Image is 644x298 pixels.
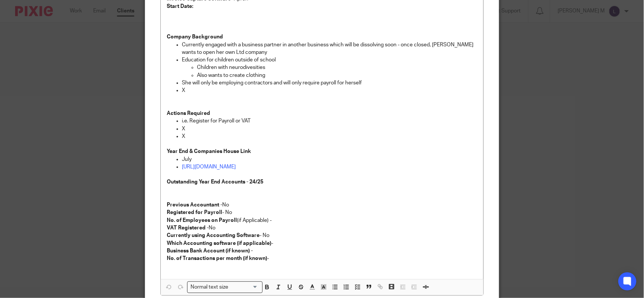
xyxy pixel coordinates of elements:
[182,133,477,140] p: X
[167,217,477,224] p: (if Applicable) -
[167,255,477,262] p: -
[189,283,230,291] span: Normal text size
[167,240,477,247] p: -
[167,241,271,246] strong: Which Accounting software (if applicable)
[167,232,477,239] p: - No
[167,248,253,254] strong: Business Bank Account (if known) -
[167,256,267,261] strong: No. of Transactions per month (if known)
[167,179,263,185] strong: Outstanding Year End Accounts - 24/25
[182,87,477,94] p: X
[187,281,263,293] div: Search for option
[167,201,477,209] p: No
[167,202,222,208] strong: Previous Accountant -
[167,210,222,215] strong: Registered for Payroll
[182,156,477,163] p: July
[167,34,223,40] strong: Company Background
[167,4,193,9] strong: Start Date:
[182,56,477,64] p: Education for children outside of school
[182,79,477,87] p: She will only be employing contractors and will only require payroll for herself
[167,233,260,238] strong: Currently using Accounting Software
[182,41,477,57] p: Currently engaged with a business partner in another business which will be dissolving soon - onc...
[167,149,251,154] strong: Year End & Companies House Link
[231,283,258,291] input: Search for option
[182,164,236,170] a: [URL][DOMAIN_NAME]
[167,218,237,223] strong: No. of Employees on Payroll
[197,72,477,79] p: Also wants to create clothing
[182,125,477,133] p: X
[167,111,210,116] strong: Actions Required
[167,224,477,232] p: No
[182,117,477,125] p: i.e. Register for Payroll or VAT
[167,209,477,216] p: - No
[197,64,477,71] p: Children with neurodivesities
[167,225,209,231] strong: VAT Registered -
